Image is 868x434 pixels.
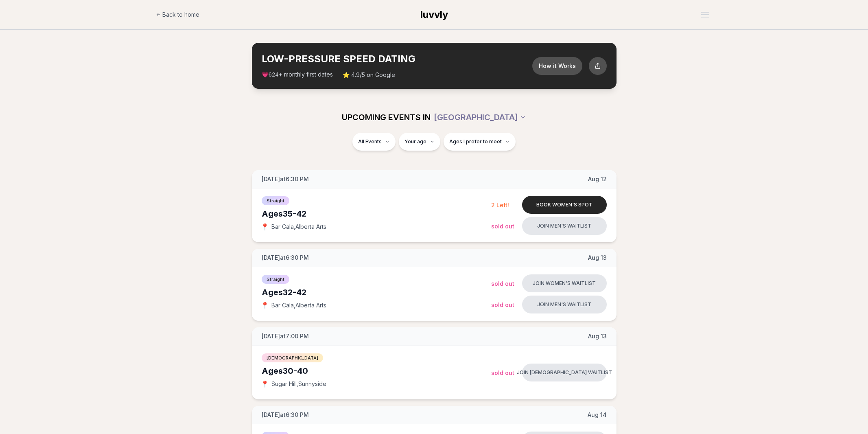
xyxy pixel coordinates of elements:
[262,208,491,219] div: Ages 35-42
[262,175,309,183] span: [DATE] at 6:30 PM
[588,254,607,262] span: Aug 13
[420,8,448,21] a: luvvly
[162,11,199,19] span: Back to home
[271,380,326,388] span: Sugar Hill , Sunnyside
[449,138,502,145] span: Ages I prefer to meet
[522,196,607,214] button: Book women's spot
[342,112,431,123] span: UPCOMING EVENTS IN
[434,108,526,126] button: [GEOGRAPHIC_DATA]
[588,411,607,419] span: Aug 14
[271,301,326,309] span: Bar Cala , Alberta Arts
[262,53,532,66] h2: LOW-PRESSURE SPEED DATING
[262,254,309,262] span: [DATE] at 6:30 PM
[352,133,396,151] button: All Events
[343,71,395,79] span: ⭐ 4.9/5 on Google
[269,72,279,78] span: 624
[491,301,514,308] span: Sold Out
[532,57,582,75] button: How it Works
[262,224,268,230] span: 📍
[522,274,607,292] button: Join women's waitlist
[491,369,514,376] span: Sold Out
[262,381,268,387] span: 📍
[522,296,607,313] button: Join men's waitlist
[588,175,607,183] span: Aug 12
[262,196,289,205] span: Straight
[271,223,326,231] span: Bar Cala , Alberta Arts
[522,364,607,381] button: Join [DEMOGRAPHIC_DATA] waitlist
[262,287,491,298] div: Ages 32-42
[262,353,323,362] span: [DEMOGRAPHIC_DATA]
[491,202,509,208] span: 2 Left!
[262,365,491,377] div: Ages 30-40
[399,133,440,151] button: Your age
[262,302,268,309] span: 📍
[491,223,514,230] span: Sold Out
[262,411,309,419] span: [DATE] at 6:30 PM
[522,217,607,235] button: Join men's waitlist
[491,280,514,287] span: Sold Out
[698,9,713,21] button: Open menu
[420,9,448,20] span: luvvly
[262,70,333,79] span: 💗 + monthly first dates
[404,138,426,145] span: Your age
[358,138,382,145] span: All Events
[262,332,309,340] span: [DATE] at 7:00 PM
[588,332,607,340] span: Aug 13
[444,133,516,151] button: Ages I prefer to meet
[156,7,199,23] a: Back to home
[262,275,289,284] span: Straight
